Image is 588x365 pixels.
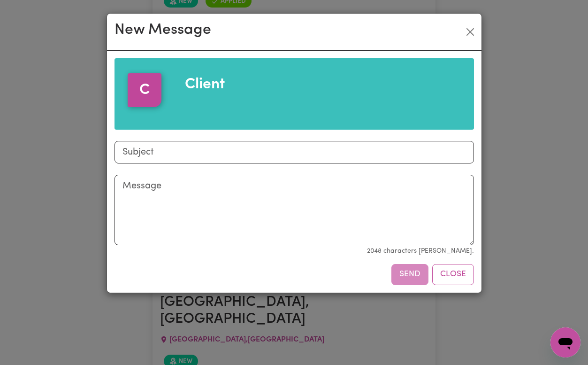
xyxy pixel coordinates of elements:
[115,141,474,163] input: Subject
[432,264,474,285] button: Close
[550,327,580,357] iframe: Button to launch messaging window
[128,73,161,107] div: C
[367,248,474,255] small: 2048 characters [PERSON_NAME].
[115,21,211,39] h2: New Message
[185,77,225,92] span: Client
[463,24,478,39] button: Close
